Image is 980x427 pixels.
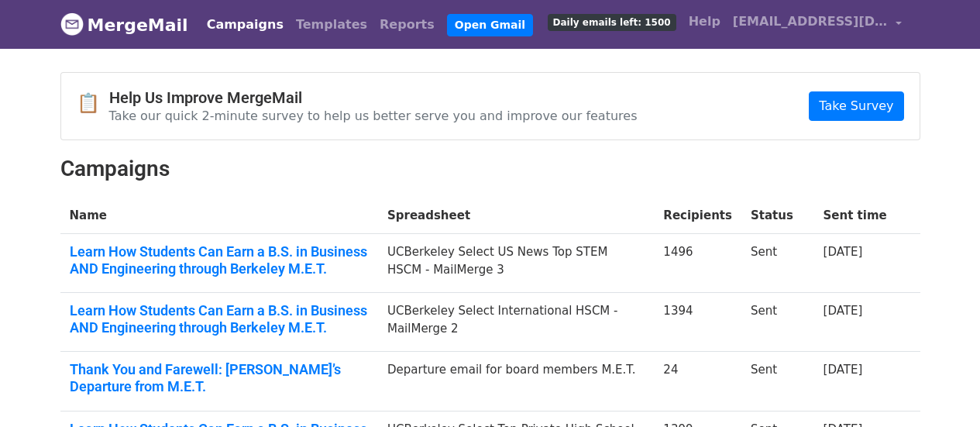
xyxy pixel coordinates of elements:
[60,9,188,41] a: MergeMail
[60,198,378,234] th: Name
[77,92,109,115] span: 📋
[109,88,638,107] h4: Help Us Improve MergeMail
[809,91,903,121] a: Take Survey
[741,293,814,352] td: Sent
[727,6,908,43] a: [EMAIL_ADDRESS][DOMAIN_NAME]
[824,363,863,377] a: [DATE]
[378,234,654,293] td: UCBerkeley Select US News Top STEM HSCM - MailMerge 3
[741,234,814,293] td: Sent
[201,9,290,40] a: Campaigns
[824,245,863,259] a: [DATE]
[70,302,369,336] a: Learn How Students Can Earn a B.S. in Business AND Engineering through Berkeley M.E.T.
[447,14,533,36] a: Open Gmail
[378,293,654,352] td: UCBerkeley Select International HSCM - MailMerge 2
[814,198,902,234] th: Sent time
[373,9,441,40] a: Reports
[60,12,84,36] img: MergeMail logo
[542,6,683,37] a: Daily emails left: 1500
[741,198,814,234] th: Status
[824,304,863,318] a: [DATE]
[654,234,741,293] td: 1496
[741,352,814,411] td: Sent
[654,352,741,411] td: 24
[654,198,741,234] th: Recipients
[378,352,654,411] td: Departure email for board members M.E.T.
[654,293,741,352] td: 1394
[378,198,654,234] th: Spreadsheet
[70,243,369,277] a: Learn How Students Can Earn a B.S. in Business AND Engineering through Berkeley M.E.T.
[60,156,920,182] h2: Campaigns
[290,9,373,40] a: Templates
[733,12,888,31] span: [EMAIL_ADDRESS][DOMAIN_NAME]
[548,14,676,31] span: Daily emails left: 1500
[683,6,727,37] a: Help
[109,108,638,124] p: Take our quick 2-minute survey to help us better serve you and improve our features
[70,361,369,394] a: Thank You and Farewell: [PERSON_NAME]’s Departure from M.E.T.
